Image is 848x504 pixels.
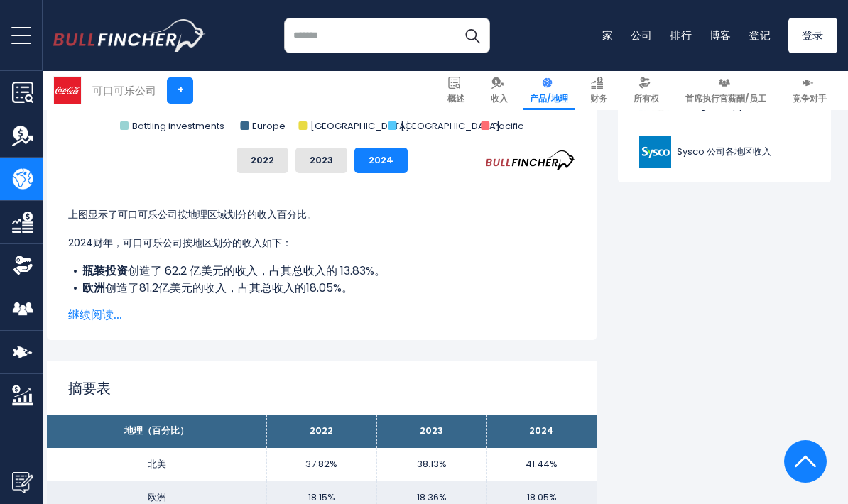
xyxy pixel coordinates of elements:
a: 博客 [710,28,732,43]
font: 创造了81.2亿美元的收入，占其总收入的18.05%。 [105,280,353,296]
font: 2022 [251,153,274,167]
font: 18.05% [527,491,557,504]
font: 继续阅读... [68,307,122,323]
img: KO 徽标 [54,77,81,104]
font: 18.36% [417,491,447,504]
font: 上图显示了可口可乐公司按地理区域划分的收入百分比。 [68,207,317,221]
font: 38.13% [417,457,447,471]
font: 2023 [310,153,333,167]
font: 拉丁美洲 [82,297,128,313]
font: 欧洲 [82,280,105,296]
font: 18.15% [308,491,335,504]
a: 收入 [484,71,514,110]
button: 2024 [354,148,408,173]
a: 排行 [670,28,692,43]
a: 所有权 [627,71,665,110]
img: 红腹灰雀徽标 [53,19,206,52]
font: 概述 [447,92,464,104]
font: 创造了 64.6 亿美元的收入，占其总收入的 14.35%。 [128,297,389,313]
font: 2023 [420,424,443,437]
font: 竞争对手 [793,92,827,104]
font: 2024 [529,424,554,437]
font: 2024财年，可口可乐公司按地区划分的收入如下： [68,236,292,250]
font: 所有权 [634,92,659,104]
font: 地理（百分比） [124,424,189,437]
font: 摘要表 [68,378,111,398]
font: 创造了 62.2 亿美元的收入，占其总收入的 13.83%。 [128,263,386,279]
a: 竞争对手 [786,71,833,110]
text: Pacific [493,119,523,133]
text: Europe [252,119,286,133]
font: 瓶装投资 [82,263,128,279]
font: + [177,82,184,98]
a: 登录 [788,18,838,53]
a: 前往主页 [53,19,206,52]
img: SYY 徽标 [637,136,673,168]
font: 41.44% [526,457,558,471]
font: 收入 [491,92,508,104]
button: 2022 [237,148,288,173]
text: Bottling investments [132,119,224,133]
font: 产品/地理 [530,92,568,104]
a: 公司 [631,28,653,43]
button: 2023 [295,148,347,173]
text: [GEOGRAPHIC_DATA] [310,119,410,133]
a: 产品/地理 [523,71,575,110]
a: 家 [602,28,614,43]
button: 搜索 [455,18,490,53]
a: 财务 [584,71,614,110]
font: 37.82% [305,457,337,471]
a: + [167,77,193,104]
a: 首席执行官薪酬/员工 [679,71,773,110]
a: Sysco 公司各地区收入 [629,133,820,172]
font: 登录 [802,28,825,43]
font: Sysco 公司各地区收入 [677,145,771,158]
font: 财务 [590,92,607,104]
font: 首席执行官薪酬/员工 [685,92,766,104]
text: [GEOGRAPHIC_DATA] [401,119,500,133]
font: 欧洲 [148,491,166,504]
font: 可口可乐公司 [92,83,156,98]
font: 北美 [148,457,166,471]
font: 2024 [369,153,393,167]
a: 登记 [749,28,771,43]
img: 所有权 [12,255,33,276]
font: 2022 [310,424,333,437]
a: 概述 [441,71,471,110]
